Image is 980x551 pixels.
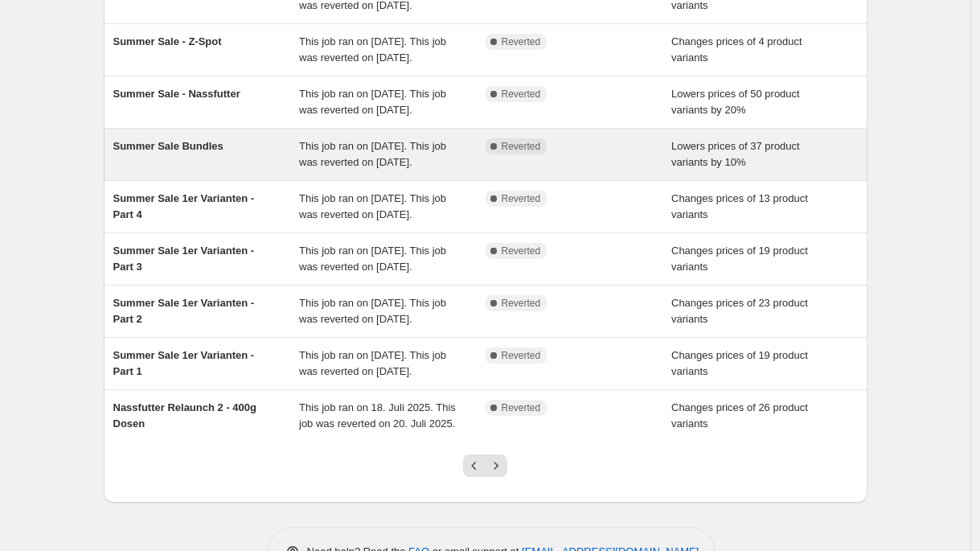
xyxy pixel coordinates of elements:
[299,349,446,377] span: This job ran on [DATE]. This job was reverted on [DATE].
[671,140,800,168] span: Lowers prices of 37 product variants by 10%
[485,454,507,477] button: Next
[299,192,446,220] span: This job ran on [DATE]. This job was reverted on [DATE].
[671,401,808,430] span: Changes prices of 26 product variants
[113,35,222,47] span: Summer Sale - Z-Spot
[502,349,541,362] span: Reverted
[502,140,541,153] span: Reverted
[463,454,507,477] nav: Pagination
[113,245,255,273] span: Summer Sale 1er Varianten - Part 3
[299,140,446,168] span: This job ran on [DATE]. This job was reverted on [DATE].
[671,88,800,116] span: Lowers prices of 50 product variants by 20%
[671,245,808,273] span: Changes prices of 19 product variants
[502,297,541,310] span: Reverted
[299,88,446,116] span: This job ran on [DATE]. This job was reverted on [DATE].
[113,349,255,377] span: Summer Sale 1er Varianten - Part 1
[299,401,456,430] span: This job ran on 18. Juli 2025. This job was reverted on 20. Juli 2025.
[113,192,255,220] span: Summer Sale 1er Varianten - Part 4
[502,245,541,257] span: Reverted
[113,297,255,325] span: Summer Sale 1er Varianten - Part 2
[502,88,541,101] span: Reverted
[113,401,256,430] span: Nassfutter Relaunch 2 - 400g Dosen
[299,245,446,273] span: This job ran on [DATE]. This job was reverted on [DATE].
[299,297,446,325] span: This job ran on [DATE]. This job was reverted on [DATE].
[502,192,541,205] span: Reverted
[502,35,541,48] span: Reverted
[671,192,808,220] span: Changes prices of 13 product variants
[299,35,446,64] span: This job ran on [DATE]. This job was reverted on [DATE].
[671,35,802,64] span: Changes prices of 4 product variants
[671,349,808,377] span: Changes prices of 19 product variants
[113,140,223,152] span: Summer Sale Bundles
[113,88,240,100] span: Summer Sale - Nassfutter
[671,297,808,325] span: Changes prices of 23 product variants
[502,401,541,414] span: Reverted
[463,454,486,477] button: Previous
